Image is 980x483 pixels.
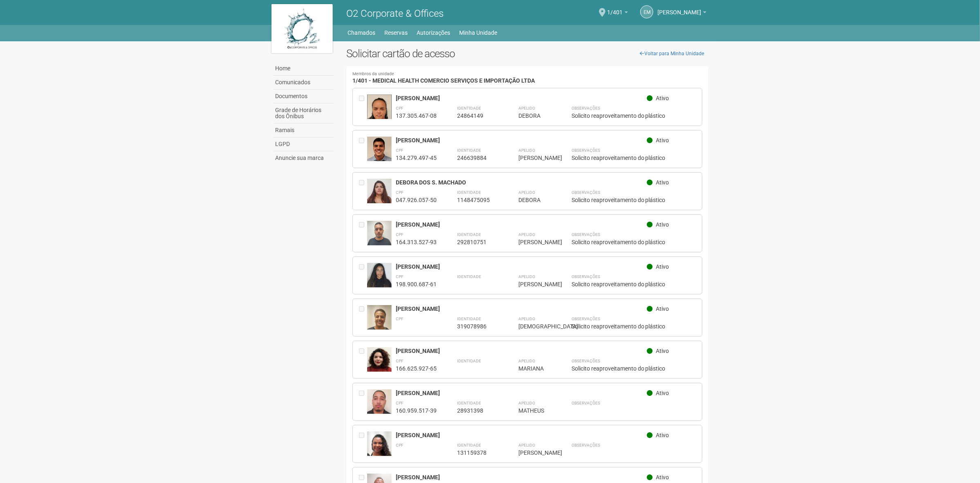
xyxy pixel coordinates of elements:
[396,137,647,144] div: [PERSON_NAME]
[457,154,498,162] div: 246639884
[367,305,392,337] img: user.jpg
[396,431,647,439] div: [PERSON_NAME]
[518,359,535,363] strong: Apelido
[518,238,551,246] div: [PERSON_NAME]
[518,106,535,110] strong: Apelido
[359,137,367,162] div: Entre em contato com a Aministração para solicitar o cancelamento ou 2a via
[607,1,623,16] span: 1/401
[457,401,481,405] strong: Identidade
[656,348,669,354] span: Ativo
[457,112,498,119] div: 24864149
[359,94,367,119] div: Entre em contato com a Aministração para solicitar o cancelamento ou 2a via
[396,94,647,102] div: [PERSON_NAME]
[572,190,600,195] strong: Observações
[457,238,498,246] div: 292810751
[359,263,367,288] div: Entre em contato com a Aministração para solicitar o cancelamento ou 2a via
[457,317,481,321] strong: Identidade
[572,365,696,372] div: Solicito reaproveitamento do plástico
[396,154,437,162] div: 134.279.497-45
[396,148,404,153] strong: CPF
[396,106,404,110] strong: CPF
[518,274,535,279] strong: Apelido
[396,281,437,288] div: 198.900.687-61
[518,443,535,447] strong: Apelido
[635,47,709,60] a: Voltar para Minha Unidade
[572,401,600,405] strong: Observações
[460,27,498,38] a: Minha Unidade
[396,179,647,186] div: DEBORA DOS S. MACHADO
[457,443,481,447] strong: Identidade
[457,407,498,414] div: 28931398
[572,196,696,204] div: Solicito reaproveitamento do plástico
[396,317,404,321] strong: CPF
[396,190,404,195] strong: CPF
[396,443,404,447] strong: CPF
[656,390,669,396] span: Ativo
[396,365,437,372] div: 166.625.927-65
[385,27,408,38] a: Reservas
[518,317,535,321] strong: Apelido
[367,389,392,419] img: user.jpg
[274,103,334,124] a: Grade de Horários dos Ônibus
[396,359,404,363] strong: CPF
[656,221,669,228] span: Ativo
[367,221,392,254] img: user.jpg
[396,407,437,414] div: 160.959.517-39
[572,323,696,330] div: Solicito reaproveitamento do plástico
[274,124,334,137] a: Ramais
[457,359,481,363] strong: Identidade
[518,148,535,153] strong: Apelido
[457,449,498,456] div: 131159378
[656,474,669,481] span: Ativo
[572,274,600,279] strong: Observações
[572,238,696,246] div: Solicito reaproveitamento do plástico
[518,281,551,288] div: [PERSON_NAME]
[640,5,653,18] a: EM
[457,196,498,204] div: 1148475095
[396,221,647,228] div: [PERSON_NAME]
[396,112,437,119] div: 137.305.467-08
[396,347,647,355] div: [PERSON_NAME]
[656,179,669,186] span: Ativo
[518,449,551,456] div: [PERSON_NAME]
[367,263,392,288] img: user.jpg
[572,359,600,363] strong: Observações
[359,389,367,414] div: Entre em contato com a Aministração para solicitar o cancelamento ou 2a via
[367,94,392,130] img: user.jpg
[457,190,481,195] strong: Identidade
[367,431,392,463] img: user.jpg
[396,389,647,397] div: [PERSON_NAME]
[572,232,600,237] strong: Observações
[518,196,551,204] div: DEBORA
[274,90,334,103] a: Documentos
[572,148,600,153] strong: Observações
[274,137,334,151] a: LGPD
[396,263,647,270] div: [PERSON_NAME]
[656,263,669,270] span: Ativo
[396,274,404,279] strong: CPF
[518,232,535,237] strong: Apelido
[367,137,392,166] img: user.jpg
[457,274,481,279] strong: Identidade
[572,106,600,110] strong: Observações
[656,137,669,144] span: Ativo
[346,47,709,60] h2: Solicitar cartão de acesso
[457,232,481,237] strong: Identidade
[518,365,551,372] div: MARIANA
[657,1,701,16] span: Eloisa Mazoni Guntzel
[518,112,551,119] div: DEBORA
[359,431,367,456] div: Entre em contato com a Aministração para solicitar o cancelamento ou 2a via
[572,154,696,162] div: Solicito reaproveitamento do plástico
[518,323,551,330] div: [DEMOGRAPHIC_DATA]
[367,179,392,209] img: user.jpg
[396,401,404,405] strong: CPF
[352,72,703,76] small: Membros da unidade
[657,10,706,17] a: [PERSON_NAME]
[359,179,367,204] div: Entre em contato com a Aministração para solicitar o cancelamento ou 2a via
[396,196,437,204] div: 047.926.057-50
[518,190,535,195] strong: Apelido
[348,27,376,38] a: Chamados
[359,305,367,330] div: Entre em contato com a Aministração para solicitar o cancelamento ou 2a via
[572,317,600,321] strong: Observações
[352,72,703,84] h4: 1/401 - MEDICAL HEALTH COMERCIO SERVIÇOS E IMPORTAÇÃO LTDA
